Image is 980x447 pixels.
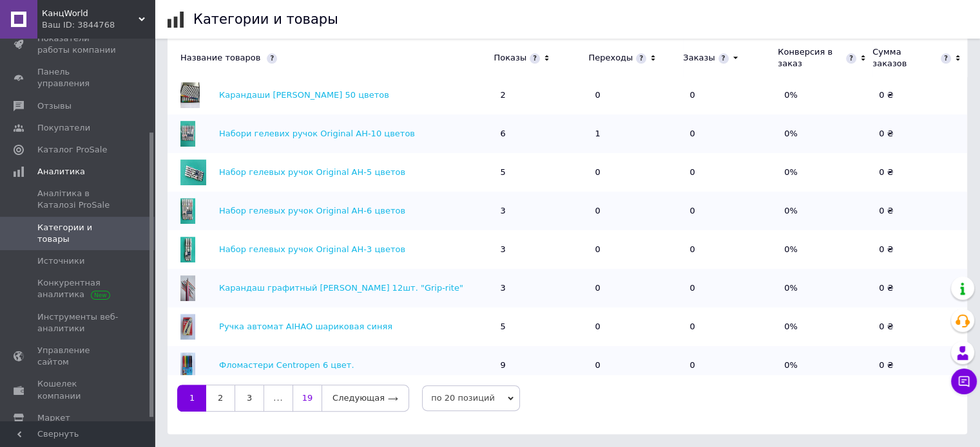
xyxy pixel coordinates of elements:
td: 0 ₴ [872,114,967,153]
td: 0% [778,192,872,230]
td: 2 [494,76,588,114]
span: Показатели работы компании [37,33,119,56]
td: 6 [494,114,588,153]
td: 0 [588,192,683,230]
td: 0 ₴ [872,76,967,114]
span: по 20 позиций [422,385,520,411]
a: Карандаши [PERSON_NAME] 50 цветов [219,90,389,100]
td: 0 ₴ [872,230,967,269]
td: 0 [588,230,683,269]
td: 3 [494,269,588,307]
img: Карандаш графитный Марко 12шт. "Grip-rite" [180,275,195,301]
img: Набор гелевых ручок Original АН-6 цветов [180,198,195,224]
img: Набор гелевых ручок Original АН-3 цветов [180,237,195,262]
button: Чат с покупателем [951,369,977,394]
td: 0 [683,114,778,153]
a: Фломастери Centropen 6 цвет. [219,360,354,370]
div: Переходы [588,52,633,64]
td: 0 [683,153,778,192]
img: Ручка автомат AIHAO шариковая синяя [180,314,195,340]
span: Категории и товары [37,222,119,245]
a: 3 [235,385,264,412]
td: 5 [494,307,588,346]
td: 0 ₴ [872,269,967,307]
span: Аналітика в Каталозі ProSale [37,188,119,211]
td: 0 [683,307,778,346]
a: Набор гелевых ручок Original АН-6 цветов [219,206,405,215]
td: 0% [778,230,872,269]
a: 1 [177,385,206,412]
td: 0 [588,153,683,192]
a: 19 [293,385,322,412]
a: Набор гелевых ручок Original АН-5 цветов [219,167,405,177]
td: 3 [494,230,588,269]
span: ... [264,385,293,412]
td: 0% [778,114,872,153]
span: Источники [37,255,84,267]
td: 0 [683,346,778,385]
td: 0 [683,230,778,269]
span: Маркет [37,412,70,424]
td: 1 [588,114,683,153]
a: Ручка автомат AIHAO шариковая синяя [219,322,392,331]
span: Каталог ProSale [37,144,107,156]
span: Инструменты веб-аналитики [37,311,119,334]
td: 0 ₴ [872,307,967,346]
td: 0% [778,76,872,114]
td: 0 [588,307,683,346]
h1: Категории и товары [193,12,338,27]
span: Покупатели [37,122,90,134]
td: 0% [778,346,872,385]
div: Название товаров [168,52,487,64]
span: Управление сайтом [37,345,119,368]
td: 5 [494,153,588,192]
span: Кошелек компании [37,378,119,401]
td: 0 [588,269,683,307]
td: 0% [778,307,872,346]
span: Аналитика [37,166,85,178]
img: Фломастери Centropen 6 цвет. [180,352,195,378]
td: 9 [494,346,588,385]
td: 0% [778,269,872,307]
td: 0 ₴ [872,192,967,230]
a: Набор гелевых ручок Original АН-3 цветов [219,244,405,254]
td: 0 [588,346,683,385]
div: Сумма заказов [872,46,937,69]
span: Отзывы [37,100,72,112]
span: КанцWorld [42,8,139,19]
td: 0 [683,269,778,307]
img: Набори гелевих ручок Original АН-10 цветов [180,121,195,147]
td: 0 [588,76,683,114]
td: 0 ₴ [872,346,967,385]
div: Показы [494,52,526,64]
img: Карандаши марко 50 цветов [180,82,200,108]
td: 0 [683,192,778,230]
a: Набори гелевих ручок Original АН-10 цветов [219,129,415,138]
td: 0% [778,153,872,192]
div: Ваш ID: 3844768 [42,19,155,31]
img: Набор гелевых ручок Original АН-5 цветов [180,160,206,185]
div: Конверсия в заказ [778,46,843,69]
a: Следующая [322,385,409,412]
div: Заказы [683,52,715,64]
a: Карандаш графитный [PERSON_NAME] 12шт. "Grip-rite" [219,283,463,293]
td: 0 ₴ [872,153,967,192]
a: 2 [206,385,235,412]
td: 0 [683,76,778,114]
span: Конкурентная аналитика [37,277,119,300]
td: 3 [494,192,588,230]
span: Панель управления [37,66,119,89]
